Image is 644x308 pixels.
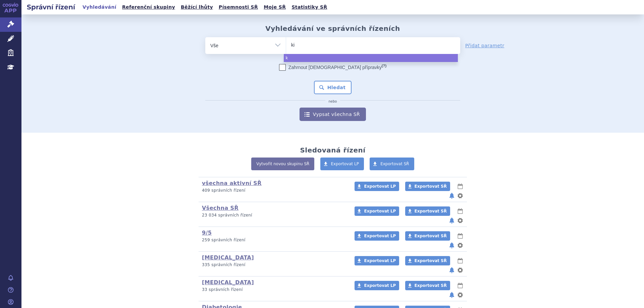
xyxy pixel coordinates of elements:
[284,54,458,62] li: k
[265,24,400,33] h2: Vyhledávání ve správních řízeních
[120,3,177,12] a: Referenční skupiny
[457,232,464,240] button: lhůty
[251,158,314,170] a: Vytvořit novou skupinu SŘ
[279,64,386,71] label: Zahrnout [DEMOGRAPHIC_DATA] přípravky
[364,209,396,213] span: Exportovat LP
[415,234,447,238] span: Exportovat SŘ
[405,206,450,216] a: Exportovat SŘ
[457,257,464,265] button: lhůty
[300,108,366,121] a: Vypsat všechna SŘ
[21,2,80,12] h2: Správní řízení
[364,234,396,238] span: Exportovat LP
[300,146,365,154] h2: Sledovaná řízení
[415,283,447,288] span: Exportovat SŘ
[405,231,450,241] a: Exportovat SŘ
[262,3,288,12] a: Moje SŘ
[457,291,464,299] button: nastavení
[448,217,455,225] button: notifikace
[380,162,409,166] span: Exportovat SŘ
[320,158,364,170] a: Exportovat LP
[405,281,450,290] a: Exportovat SŘ
[202,237,346,243] p: 259 správních řízení
[355,206,399,216] a: Exportovat LP
[202,254,254,261] a: [MEDICAL_DATA]
[331,162,359,166] span: Exportovat LP
[314,81,352,94] button: Hledat
[457,182,464,190] button: lhůty
[415,209,447,213] span: Exportovat SŘ
[202,279,254,286] a: [MEDICAL_DATA]
[364,184,396,189] span: Exportovat LP
[202,180,262,186] a: všechna aktivní SŘ
[355,281,399,290] a: Exportovat LP
[355,182,399,191] a: Exportovat LP
[325,100,340,104] i: nebo
[448,291,455,299] button: notifikace
[364,258,396,263] span: Exportovat LP
[415,184,447,189] span: Exportovat SŘ
[355,231,399,241] a: Exportovat LP
[415,258,447,263] span: Exportovat SŘ
[202,287,346,293] p: 33 správních řízení
[202,212,346,218] p: 23 034 správních řízení
[202,262,346,268] p: 335 správních řízení
[457,217,464,225] button: nastavení
[202,230,212,236] a: 9/5
[405,256,450,265] a: Exportovat SŘ
[457,192,464,200] button: nastavení
[457,207,464,215] button: lhůty
[355,256,399,265] a: Exportovat LP
[382,64,386,68] abbr: (?)
[457,266,464,274] button: nastavení
[448,241,455,249] button: notifikace
[448,266,455,274] button: notifikace
[202,188,346,193] p: 409 správních řízení
[465,42,504,49] a: Přidat parametr
[457,282,464,290] button: lhůty
[448,192,455,200] button: notifikace
[364,283,396,288] span: Exportovat LP
[289,3,329,12] a: Statistiky SŘ
[217,3,260,12] a: Písemnosti SŘ
[179,3,215,12] a: Běžící lhůty
[405,182,450,191] a: Exportovat SŘ
[457,241,464,249] button: nastavení
[370,158,414,170] a: Exportovat SŘ
[80,3,118,12] a: Vyhledávání
[202,205,238,211] a: Všechna SŘ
